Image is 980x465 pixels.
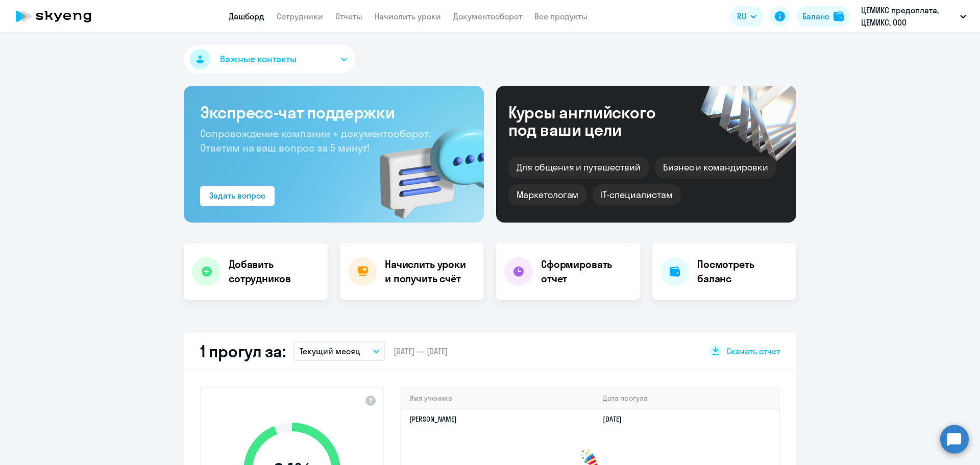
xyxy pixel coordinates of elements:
h4: Посмотреть баланс [697,257,788,286]
button: RU [730,6,764,27]
img: balance [834,11,844,21]
a: [PERSON_NAME] [409,414,457,424]
a: Дашборд [229,11,264,21]
span: Важные контакты [220,53,297,66]
a: Отчеты [335,11,362,21]
span: RU [737,10,746,22]
th: Дата прогула [595,388,779,409]
span: [DATE] — [DATE] [394,346,448,357]
a: [DATE] [603,414,630,424]
button: Задать вопрос [200,186,275,206]
button: Важные контакты [184,45,355,74]
div: IT-специалистам [593,184,680,206]
div: Маркетологам [508,184,586,206]
img: bg-img [365,108,484,223]
div: Для общения и путешествий [508,157,649,178]
button: Балансbalance [796,6,850,27]
th: Имя ученика [401,388,595,409]
div: Курсы английского под ваши цели [508,104,683,138]
h4: Начислить уроки и получить счёт [385,257,474,286]
a: Все продукты [534,11,587,21]
a: Документооборот [453,11,522,21]
p: ЦЕМИКС предоплата, ЦЕМИКС, ООО [861,4,956,29]
span: Скачать отчет [726,346,780,357]
div: Бизнес и командировки [655,157,776,178]
a: Сотрудники [277,11,323,21]
h3: Экспресс-чат поддержки [200,102,468,123]
h4: Сформировать отчет [541,257,632,286]
h2: 1 прогул за: [200,341,285,361]
div: Задать вопрос [209,189,265,202]
span: Сопровождение компании + документооборот. Ответим на ваш вопрос за 5 минут! [200,127,431,154]
button: Текущий месяц [293,341,385,361]
h4: Добавить сотрудников [229,257,320,286]
a: Начислить уроки [375,11,441,21]
div: Баланс [802,10,829,22]
p: Текущий месяц [300,345,360,357]
button: ЦЕМИКС предоплата, ЦЕМИКС, ООО [856,4,971,29]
